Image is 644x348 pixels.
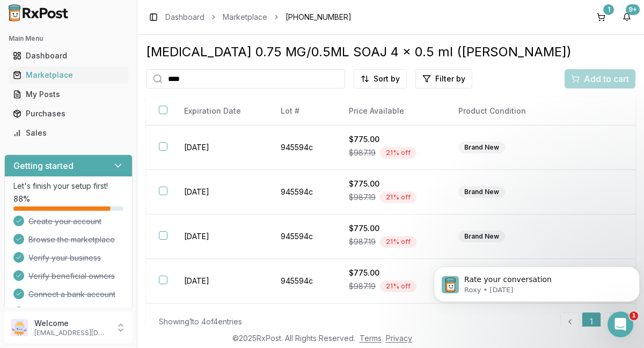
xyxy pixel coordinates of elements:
button: Dashboard [4,47,133,64]
div: 21 % off [380,280,416,292]
div: Dashboard [13,50,124,61]
span: $987.19 [349,192,376,203]
span: 1 [630,312,638,320]
a: Dashboard [9,46,128,65]
span: Filter by [435,73,465,84]
div: Showing 1 to 4 of 4 entries [159,316,242,327]
td: [DATE] [171,125,268,170]
div: $775.00 [349,223,433,234]
th: Expiration Date [171,97,268,125]
div: [MEDICAL_DATA] 0.75 MG/0.5ML SOAJ 4 x 0.5 ml ([PERSON_NAME]) [146,43,635,61]
a: 1 [582,312,601,331]
button: Filter by [415,69,472,88]
iframe: Intercom live chat [608,312,633,337]
th: Product Condition [445,97,555,125]
div: Marketplace [13,70,124,80]
a: Privacy [386,334,412,343]
a: Marketplace [9,65,128,85]
div: Sales [13,128,124,138]
th: Lot # [268,97,336,125]
img: User avatar [11,319,28,336]
td: 945594c [268,259,336,303]
p: [EMAIL_ADDRESS][DOMAIN_NAME] [34,329,109,337]
iframe: Intercom notifications message [429,244,644,319]
span: $987.19 [349,147,376,158]
h3: Getting started [13,159,74,172]
div: 1 [603,4,614,15]
div: 9+ [626,4,640,15]
span: $987.19 [349,281,376,292]
span: 88 % [13,194,30,204]
img: RxPost Logo [4,4,73,21]
span: Verify your business [28,253,101,263]
span: Verify beneficial owners [28,271,115,282]
div: 21 % off [380,191,416,203]
div: Brand New [458,186,505,198]
th: Price Available [336,97,445,125]
div: $775.00 [349,134,433,145]
td: [DATE] [171,259,268,303]
div: Brand New [458,142,505,153]
td: 945594c [268,125,336,170]
span: Create your account [28,216,101,227]
button: 1 [592,9,610,26]
button: Sales [4,124,133,142]
div: $775.00 [349,268,433,278]
nav: pagination [560,312,623,331]
span: Sort by [374,73,400,84]
button: 9+ [618,9,635,26]
h2: Main Menu [9,34,128,43]
div: $775.00 [349,179,433,189]
td: [DATE] [171,214,268,259]
span: $987.19 [349,236,376,247]
span: Connect a bank account [28,289,115,300]
a: Terms [360,334,382,343]
div: My Posts [13,89,124,100]
td: 945594c [268,170,336,214]
a: Dashboard [165,12,204,23]
button: Sort by [354,69,407,88]
div: Brand New [458,231,505,242]
button: Purchases [4,105,133,122]
p: Welcome [34,318,109,329]
a: Purchases [9,104,128,123]
td: 945594c [268,214,336,259]
a: Sales [9,123,128,143]
nav: breadcrumb [165,12,352,23]
span: [PHONE_NUMBER] [286,12,352,23]
p: Let's finish your setup first! [13,181,123,191]
div: 21 % off [380,236,416,248]
button: My Posts [4,86,133,103]
span: Browse the marketplace [28,234,115,245]
div: 21 % off [380,147,416,159]
td: [DATE] [171,170,268,214]
div: Purchases [13,108,124,119]
a: Marketplace [223,12,267,23]
button: Marketplace [4,66,133,84]
a: My Posts [9,85,128,104]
